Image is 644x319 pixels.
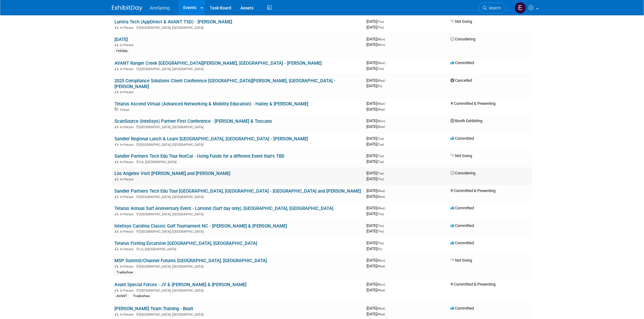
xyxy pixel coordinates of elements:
span: (Thu) [377,20,384,23]
img: In-Person Event [115,313,118,316]
span: Not Going [450,19,472,24]
span: In-Person [120,160,135,164]
span: Committed [450,241,474,245]
span: - [386,206,387,210]
img: In-Person Event [115,90,118,93]
span: In-Person [120,90,135,94]
span: - [386,37,387,41]
span: In-Person [120,247,135,251]
span: Booth Exhibiting [450,118,482,123]
span: - [385,223,386,228]
a: [DATE] [114,37,128,42]
span: (Tue) [377,160,384,163]
a: Los Angeles Visit [PERSON_NAME] and [PERSON_NAME] [114,171,230,176]
a: Intelisys Carolina Classic Golf Tournament NC - [PERSON_NAME] & [PERSON_NAME] [114,223,287,229]
span: - [386,60,387,65]
span: (Wed) [377,313,385,316]
span: - [385,153,386,158]
a: Avant Special Forces - JY & [PERSON_NAME] & [PERSON_NAME] [114,282,247,287]
span: - [386,306,387,310]
span: (Wed) [377,125,385,129]
span: (Thu) [377,177,384,181]
span: [DATE] [366,84,382,88]
span: Committed & Presenting [450,101,496,106]
span: [DATE] [366,206,387,210]
span: [DATE] [366,241,386,245]
span: - [385,136,386,141]
a: Sandler Partners Tech Edu Tour NorCal - Using Funds for a different Event that's TBD [114,153,285,159]
span: [DATE] [366,306,387,310]
span: [DATE] [366,25,384,29]
a: Telarus Fishing Excursion [GEOGRAPHIC_DATA], [GEOGRAPHIC_DATA] [114,241,257,246]
span: [DATE] [366,223,386,228]
span: - [386,101,387,106]
div: [GEOGRAPHIC_DATA], [GEOGRAPHIC_DATA] [114,264,362,269]
span: - [385,19,386,24]
div: [GEOGRAPHIC_DATA], [GEOGRAPHIC_DATA] [114,194,362,199]
span: (Thu) [377,212,384,216]
span: [DATE] [366,107,385,111]
img: In-Person Event [115,212,118,215]
span: [DATE] [366,142,384,146]
span: (Tue) [377,154,384,158]
span: [DATE] [366,78,387,83]
span: (Thu) [377,224,384,228]
a: Sandler Regional Lunch & Learn [GEOGRAPHIC_DATA], [GEOGRAPHIC_DATA] - [PERSON_NAME] [114,136,308,142]
a: Telarus Ascend Virtual (Advanced Networking & Mobility Education) - Hailey & [PERSON_NAME] [114,101,308,107]
span: Considering [450,37,475,41]
img: In-Person Event [115,289,118,292]
span: - [386,118,387,123]
a: Telarus Annual Surf Anniversary Event - Lomond (Surf day only), [GEOGRAPHIC_DATA], [GEOGRAPHIC_DATA] [114,206,333,211]
span: - [385,171,386,175]
div: [GEOGRAPHIC_DATA], [GEOGRAPHIC_DATA] [114,142,362,147]
span: [DATE] [366,171,386,175]
span: [DATE] [366,177,384,181]
a: Search [479,3,507,13]
a: 2025 Compliance Solutions Client Conference [GEOGRAPHIC_DATA][PERSON_NAME], [GEOGRAPHIC_DATA] - [... [114,78,335,89]
span: In-Person [120,195,135,199]
span: (Thu) [377,67,384,70]
span: (Wed) [377,61,385,65]
div: Tradeshow [114,270,135,275]
span: (Tue) [377,143,384,146]
div: Tradeshow [131,293,152,299]
span: [DATE] [366,312,385,316]
span: (Tue) [377,137,384,140]
span: Committed [450,136,474,141]
span: [DATE] [366,288,385,292]
span: Not Going [450,258,472,262]
div: [GEOGRAPHIC_DATA], [GEOGRAPHIC_DATA] [114,211,362,216]
img: In-Person Event [115,125,118,128]
span: [DATE] [366,264,385,268]
a: MSP Summit/Channel Futures [GEOGRAPHIC_DATA], [GEOGRAPHIC_DATA] [114,258,267,263]
a: Lumira Tech (AppDirect & AVANT TSD) - [PERSON_NAME] [114,19,232,25]
span: [DATE] [366,258,387,262]
img: In-Person Event [115,230,118,233]
img: In-Person Event [115,143,118,146]
div: [GEOGRAPHIC_DATA], [GEOGRAPHIC_DATA] [114,66,362,71]
img: In-Person Event [115,26,118,29]
div: Holiday [114,48,129,54]
span: - [386,78,387,83]
div: [GEOGRAPHIC_DATA], [GEOGRAPHIC_DATA] [114,288,362,293]
span: [DATE] [366,37,387,41]
span: In-Person [120,43,135,47]
a: AVANT Ranger Creek [GEOGRAPHIC_DATA][PERSON_NAME], [GEOGRAPHIC_DATA] - [PERSON_NAME] [114,60,322,66]
span: (Mon) [377,38,385,41]
span: AireSpring [150,5,170,10]
span: (Mon) [377,43,385,46]
span: [DATE] [366,194,385,199]
img: Virtual Event [115,108,118,111]
span: (Mon) [377,259,385,262]
div: [GEOGRAPHIC_DATA], [GEOGRAPHIC_DATA] [114,124,362,129]
span: In-Person [120,177,135,181]
span: Committed [450,223,474,228]
img: In-Person Event [115,195,118,198]
div: [GEOGRAPHIC_DATA], [GEOGRAPHIC_DATA] [114,25,362,30]
span: (Wed) [377,307,385,310]
span: In-Person [120,212,135,216]
span: In-Person [120,313,135,317]
span: (Wed) [377,265,385,268]
span: (Wed) [377,289,385,292]
span: Not Going [450,153,472,158]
